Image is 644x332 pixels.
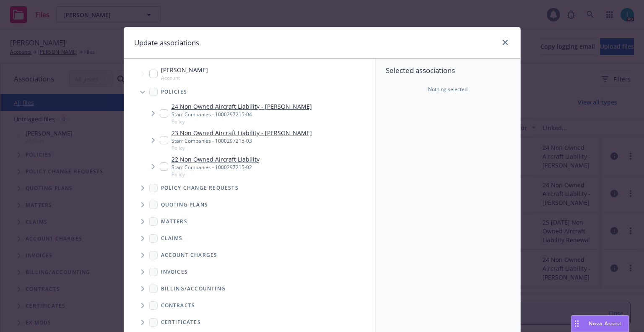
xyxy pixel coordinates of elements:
span: Account [161,74,208,81]
span: Nova Assist [589,320,622,327]
div: Tree Example [124,64,375,280]
span: Account charges [161,253,218,258]
a: 22 Non Owned Aircraft Liability [171,155,260,164]
span: Matters [161,219,187,224]
span: Contracts [161,303,195,308]
div: Drag to move [571,316,582,332]
div: Starr Companies - 1000297215-02 [171,164,260,171]
span: Billing/Accounting [161,286,226,291]
a: 23 Non Owned Aircraft Liability - [PERSON_NAME] [171,128,312,137]
span: Claims [161,236,183,241]
a: close [500,37,510,47]
div: Starr Companies - 1000297215-03 [171,137,312,144]
h1: Update associations [134,37,199,48]
span: Policy change requests [161,186,239,191]
span: Nothing selected [428,86,467,93]
span: Certificates [161,320,201,325]
span: Policy [171,171,260,178]
button: Nova Assist [571,315,629,332]
span: Invoices [161,269,188,274]
span: Policy [171,118,312,125]
span: Selected associations [386,65,510,76]
span: [PERSON_NAME] [161,65,208,74]
span: Quoting plans [161,202,208,207]
span: Policy [171,144,312,152]
div: Starr Companies - 1000297215-04 [171,111,312,118]
a: 24 Non Owned Aircraft Liability - [PERSON_NAME] [171,102,312,111]
span: Policies [161,89,187,94]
